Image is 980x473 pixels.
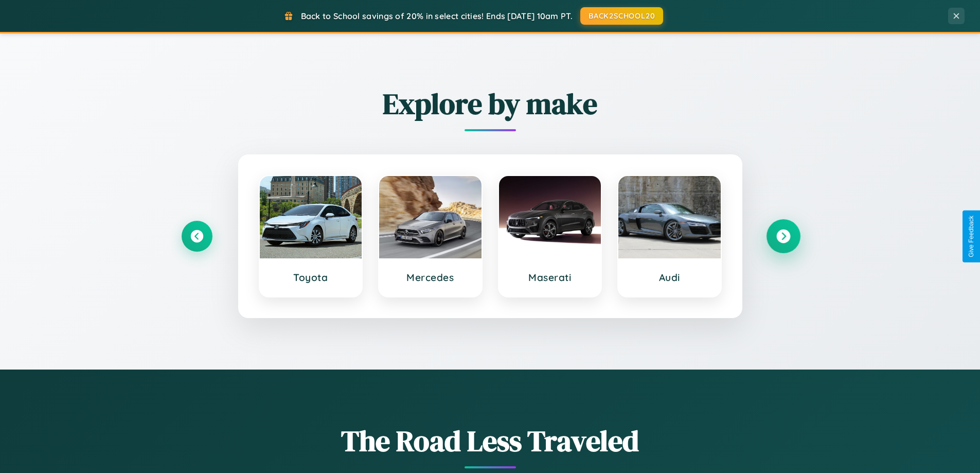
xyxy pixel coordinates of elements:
[270,271,352,284] h3: Toyota
[968,216,975,257] div: Give Feedback
[182,421,799,461] h1: The Road Less Traveled
[389,271,471,284] h3: Mercedes
[509,271,591,284] h3: Maserati
[301,11,573,21] span: Back to School savings of 20% in select cities! Ends [DATE] 10am PT.
[182,84,799,124] h2: Explore by make
[629,271,710,284] h3: Audi
[580,7,663,25] button: BACK2SCHOOL20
